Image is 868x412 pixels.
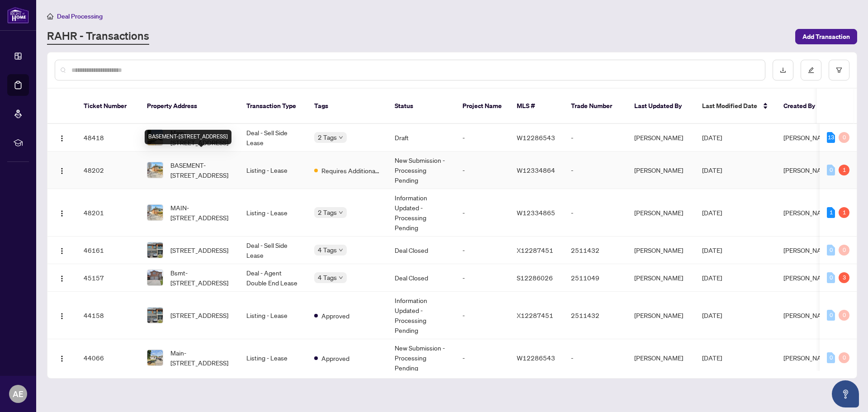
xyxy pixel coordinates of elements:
[239,89,307,124] th: Transaction Type
[58,247,66,255] img: Logo
[455,264,509,292] td: -
[455,189,509,237] td: -
[239,339,307,377] td: Listing - Lease
[76,124,140,152] td: 48418
[702,166,722,174] span: [DATE]
[783,311,832,319] span: [PERSON_NAME]
[783,354,832,362] span: [PERSON_NAME]
[76,189,140,237] td: 48201
[140,89,239,124] th: Property Address
[318,245,337,255] span: 4 Tags
[58,355,66,362] img: Logo
[387,292,455,339] td: Information Updated - Processing Pending
[55,243,69,257] button: Logo
[839,165,849,175] div: 1
[321,311,349,321] span: Approved
[839,352,849,363] div: 0
[387,89,455,124] th: Status
[783,246,832,254] span: [PERSON_NAME]
[564,339,627,377] td: -
[13,388,24,400] span: AE
[239,264,307,292] td: Deal - Agent Double End Lease
[321,166,380,175] span: Requires Additional Docs
[76,264,140,292] td: 45157
[318,272,337,283] span: 4 Tags
[517,354,555,362] span: W12286543
[170,203,232,223] span: MAIN-[STREET_ADDRESS]
[455,292,509,339] td: -
[76,152,140,189] td: 48202
[517,208,555,217] span: W12334865
[783,208,832,217] span: [PERSON_NAME]
[829,60,849,81] button: filter
[702,311,722,319] span: [DATE]
[455,237,509,264] td: -
[827,132,835,143] div: 13
[517,274,553,282] span: S12286026
[702,246,722,254] span: [DATE]
[239,292,307,339] td: Listing - Lease
[627,237,695,264] td: [PERSON_NAME]
[564,124,627,152] td: -
[627,339,695,377] td: [PERSON_NAME]
[170,268,232,288] span: Bsmt-[STREET_ADDRESS]
[47,28,149,45] a: RAHR - Transactions
[839,245,849,256] div: 0
[76,339,140,377] td: 44066
[387,152,455,189] td: New Submission - Processing Pending
[239,124,307,152] td: Deal - Sell Side Lease
[170,348,232,368] span: Main-[STREET_ADDRESS]
[455,339,509,377] td: -
[307,89,387,124] th: Tags
[839,207,849,218] div: 1
[627,292,695,339] td: [PERSON_NAME]
[387,237,455,264] td: Deal Closed
[509,89,564,124] th: MLS #
[318,207,337,218] span: 2 Tags
[702,274,722,282] span: [DATE]
[517,133,555,142] span: W12286543
[239,237,307,264] td: Deal - Sell Side Lease
[58,167,66,175] img: Logo
[801,60,821,81] button: edit
[836,67,842,73] span: filter
[387,189,455,237] td: Information Updated - Processing Pending
[827,310,835,321] div: 0
[55,130,69,145] button: Logo
[47,13,53,19] span: home
[58,135,66,142] img: Logo
[564,89,627,124] th: Trade Number
[58,210,66,217] img: Logo
[387,339,455,377] td: New Submission - Processing Pending
[7,7,29,24] img: logo
[827,165,835,175] div: 0
[170,245,228,255] span: [STREET_ADDRESS]
[702,354,722,362] span: [DATE]
[339,248,343,252] span: down
[564,264,627,292] td: 2511049
[239,189,307,237] td: Listing - Lease
[387,124,455,152] td: Draft
[627,264,695,292] td: [PERSON_NAME]
[58,313,66,320] img: Logo
[627,189,695,237] td: [PERSON_NAME]
[55,205,69,220] button: Logo
[827,272,835,283] div: 0
[147,308,163,323] img: thumbnail-img
[783,133,832,142] span: [PERSON_NAME]
[517,246,553,254] span: X12287451
[802,29,850,44] span: Add Transaction
[147,162,163,178] img: thumbnail-img
[76,237,140,264] td: 46161
[339,210,343,215] span: down
[55,163,69,177] button: Logo
[827,245,835,256] div: 0
[147,270,163,285] img: thumbnail-img
[339,135,343,140] span: down
[627,152,695,189] td: [PERSON_NAME]
[147,350,163,365] img: thumbnail-img
[517,311,553,319] span: X12287451
[839,310,849,321] div: 0
[517,166,555,174] span: W12334864
[776,89,830,124] th: Created By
